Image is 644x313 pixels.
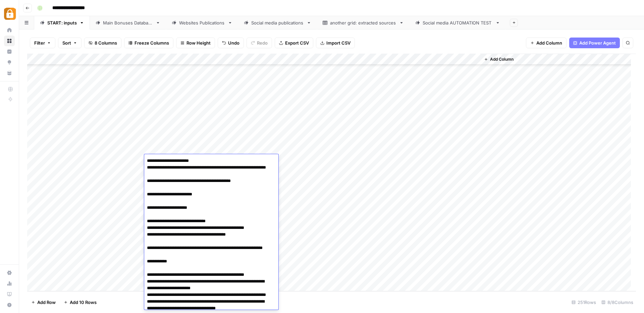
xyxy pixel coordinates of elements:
[179,19,225,26] div: Websites Publications
[37,299,56,306] span: Add Row
[481,55,516,64] button: Add Column
[285,40,309,46] span: Export CSV
[4,25,15,36] a: Home
[27,297,60,308] button: Add Row
[4,46,15,57] a: Insights
[47,19,77,26] div: START: inputs
[90,16,166,29] a: Main Bonuses Database
[569,38,620,48] button: Add Power Agent
[330,19,396,26] div: another grid: extracted sources
[95,40,117,46] span: 8 Columns
[569,297,599,308] div: 251 Rows
[4,5,15,22] button: Workspace: Adzz
[186,40,211,46] span: Row Height
[166,16,238,29] a: Websites Publications
[62,40,71,46] span: Sort
[176,38,215,48] button: Row Height
[410,16,506,29] a: Social media AUTOMATION TEST
[218,38,244,48] button: Undo
[238,16,317,29] a: Social media publications
[4,68,15,78] a: Your Data
[579,40,616,46] span: Add Power Agent
[4,300,15,310] button: Help + Support
[251,19,304,26] div: Social media publications
[84,38,121,48] button: 8 Columns
[4,289,15,300] a: Learning Hub
[4,36,15,46] a: Browse
[70,299,97,306] span: Add 10 Rows
[599,297,636,308] div: 8/8 Columns
[124,38,173,48] button: Freeze Columns
[490,56,514,62] span: Add Column
[526,38,567,48] button: Add Column
[4,267,15,278] a: Settings
[317,16,410,29] a: another grid: extracted sources
[4,8,16,20] img: Adzz Logo
[247,38,272,48] button: Redo
[34,40,45,46] span: Filter
[536,40,562,46] span: Add Column
[316,38,355,48] button: Import CSV
[4,278,15,289] a: Usage
[30,38,55,48] button: Filter
[326,40,351,46] span: Import CSV
[257,40,268,46] span: Redo
[228,40,239,46] span: Undo
[60,297,101,308] button: Add 10 Rows
[4,57,15,68] a: Opportunities
[103,19,153,26] div: Main Bonuses Database
[135,40,169,46] span: Freeze Columns
[58,38,82,48] button: Sort
[34,16,90,29] a: START: inputs
[275,38,313,48] button: Export CSV
[423,19,493,26] div: Social media AUTOMATION TEST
